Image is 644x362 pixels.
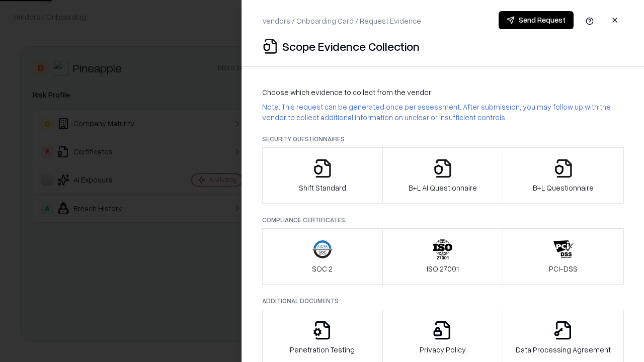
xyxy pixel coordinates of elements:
p: SOC 2 [312,263,333,274]
button: PCI-DSS [503,228,624,285]
p: Note: This request can be generated once per assessment. After submission, you may follow up with... [262,102,624,123]
button: Shift Standard [262,147,383,204]
button: ISO 27001 [382,228,504,285]
p: B+L Questionnaire [533,183,594,193]
p: Scope Evidence Collection [282,38,420,54]
p: Data Processing Agreement [516,344,611,355]
p: Security Questionnaires [262,135,624,143]
p: Choose which evidence to collect from the vendor: [262,87,624,98]
p: Privacy Policy [420,344,466,355]
p: Shift Standard [299,183,346,193]
button: Send Request [499,11,574,29]
p: Penetration Testing [290,344,355,355]
p: Vendors / Onboarding Card / Request Evidence [262,16,421,26]
button: B+L Questionnaire [503,147,624,204]
p: Additional Documents [262,297,624,305]
button: B+L AI Questionnaire [382,147,504,204]
p: Compliance Certificates [262,216,624,224]
p: B+L AI Questionnaire [409,183,477,193]
p: PCI-DSS [549,263,578,274]
p: ISO 27001 [427,263,459,274]
button: SOC 2 [262,228,383,285]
